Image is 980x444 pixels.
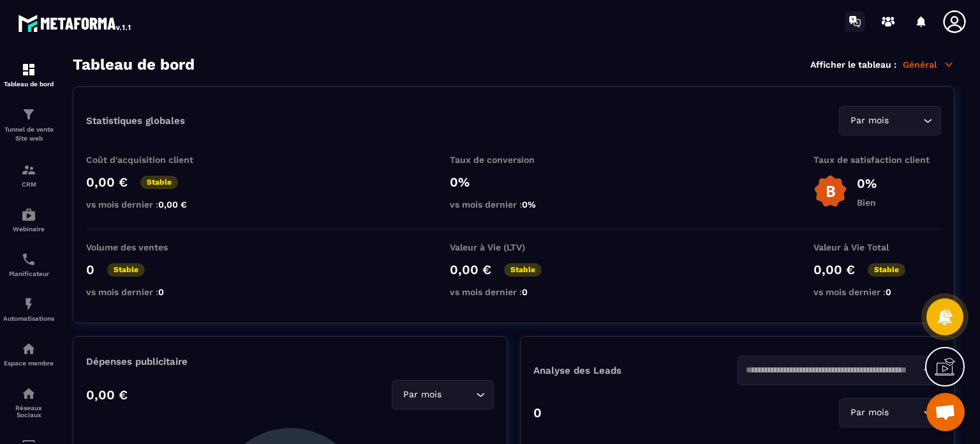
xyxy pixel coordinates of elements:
[3,80,54,88] p: Tableau de bord
[504,263,542,277] p: Stable
[738,356,942,385] div: Search for option
[868,263,905,277] p: Stable
[522,287,528,297] span: 0
[3,242,54,287] a: schedulerschedulerPlanificateur
[3,332,54,376] a: automationsautomationsEspace membre
[21,252,36,267] img: scheduler
[746,364,921,378] input: Search for option
[450,262,491,277] p: 0,00 €
[857,176,877,191] p: 0%
[392,380,494,410] div: Search for option
[158,287,164,297] span: 0
[839,398,941,427] div: Search for option
[86,287,214,297] p: vs mois dernier :
[847,114,891,128] span: Par mois
[3,376,54,428] a: social-networksocial-networkRéseaux Sociaux
[857,197,877,208] p: Bien
[813,242,941,252] p: Valeur à Vie Total
[891,406,920,420] input: Search for option
[903,59,954,70] p: Général
[3,287,54,332] a: automationsautomationsAutomatisations
[810,59,896,70] p: Afficher le tableau :
[3,97,54,153] a: formationformationTunnel de vente Site web
[444,388,473,402] input: Search for option
[450,199,577,210] p: vs mois dernier :
[21,107,36,122] img: formation
[18,11,133,34] img: logo
[891,114,920,128] input: Search for option
[813,262,855,277] p: 0,00 €
[86,199,214,210] p: vs mois dernier :
[140,176,178,189] p: Stable
[21,341,36,356] img: automations
[450,287,577,297] p: vs mois dernier :
[3,404,54,418] p: Réseaux Sociaux
[21,62,36,77] img: formation
[450,242,577,252] p: Valeur à Vie (LTV)
[886,287,891,297] span: 0
[847,406,891,420] span: Par mois
[86,174,128,190] p: 0,00 €
[3,153,54,197] a: formationformationCRM
[3,52,54,97] a: formationformationTableau de bord
[533,405,542,420] p: 0
[839,106,941,135] div: Search for option
[86,356,494,367] p: Dépenses publicitaire
[21,386,36,401] img: social-network
[3,181,54,188] p: CRM
[450,174,577,190] p: 0%
[21,162,36,178] img: formation
[21,207,36,222] img: automations
[3,125,54,143] p: Tunnel de vente Site web
[3,315,54,322] p: Automatisations
[450,155,577,165] p: Taux de conversion
[813,287,941,297] p: vs mois dernier :
[926,393,965,431] div: Ouvrir le chat
[158,199,187,210] span: 0,00 €
[73,56,195,73] h3: Tableau de bord
[86,115,185,126] p: Statistiques globales
[3,360,54,367] p: Espace membre
[3,226,54,233] p: Webinaire
[813,155,941,165] p: Taux de satisfaction client
[21,296,36,312] img: automations
[3,270,54,277] p: Planificateur
[86,242,214,252] p: Volume des ventes
[3,197,54,242] a: automationsautomationsWebinaire
[86,387,128,402] p: 0,00 €
[522,199,536,210] span: 0%
[813,174,847,208] img: b-badge-o.b3b20ee6.svg
[400,388,444,402] span: Par mois
[107,263,145,277] p: Stable
[86,262,94,277] p: 0
[533,365,738,376] p: Analyse des Leads
[86,155,214,165] p: Coût d'acquisition client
